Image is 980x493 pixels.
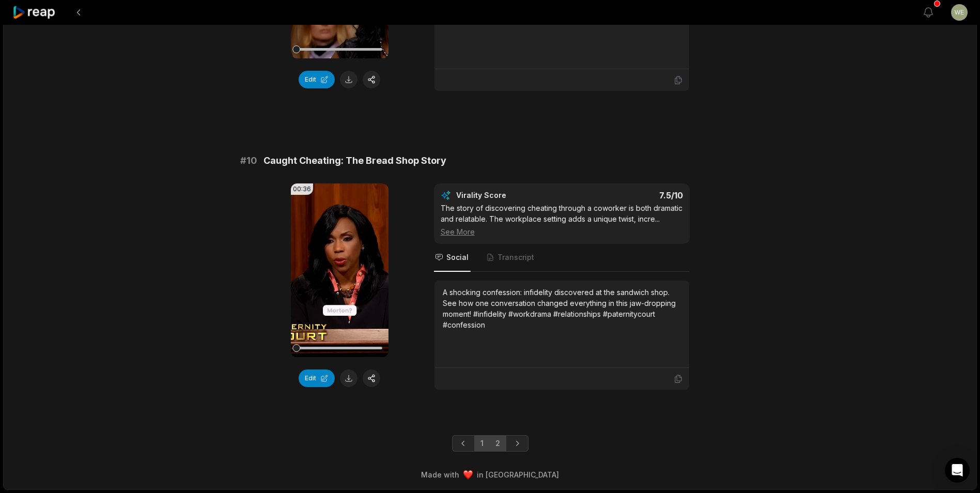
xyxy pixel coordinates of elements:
div: Made with in [GEOGRAPHIC_DATA] [13,469,967,480]
div: Virality Score [456,190,567,201]
a: Page 1 is your current page [474,435,490,452]
a: Previous page [452,435,475,452]
div: See More [441,226,683,237]
video: Your browser does not support mp4 format. [291,183,388,357]
img: heart emoji [463,470,473,480]
span: # 10 [240,153,257,168]
div: 7.5 /10 [572,190,683,201]
span: Caught Cheating: The Bread Shop Story [263,153,446,168]
button: Edit [299,369,335,387]
nav: Tabs [434,244,690,272]
div: Open Intercom Messenger [945,458,970,483]
a: Next page [506,435,528,452]
button: Edit [299,71,335,88]
div: A shocking confession: infidelity discovered at the sandwich shop. See how one conversation chang... [443,287,681,330]
a: Page 2 [489,435,506,452]
div: The story of discovering cheating through a coworker is both dramatic and relatable. The workplac... [441,203,683,237]
ul: Pagination [452,435,528,452]
span: Transcript [497,252,534,263]
span: Social [446,252,469,263]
